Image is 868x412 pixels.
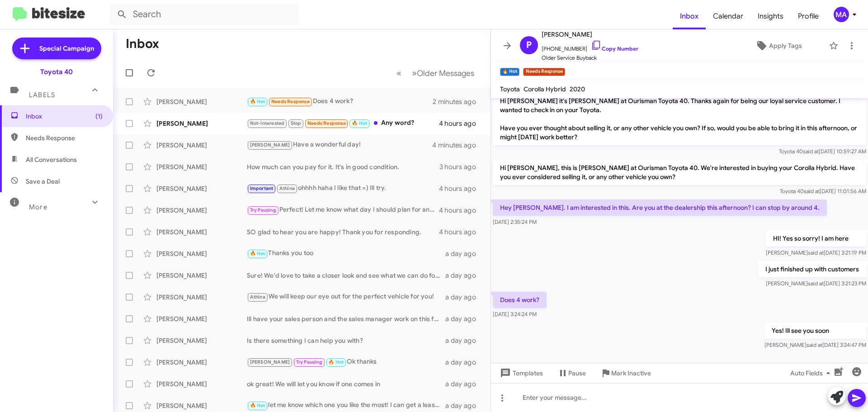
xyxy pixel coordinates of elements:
[250,185,274,191] span: Important
[250,403,265,408] span: 🔥 Hot
[550,365,593,381] button: Pause
[764,322,866,339] p: Yes! Ill see you soon
[591,45,638,52] a: Copy Number
[445,314,483,323] div: a day ago
[750,3,791,29] a: Insights
[412,67,417,79] span: »
[247,140,432,150] div: Have a wonderful day!
[780,188,866,194] span: Toyota 40 [DATE] 11:01:56 AM
[247,96,433,107] div: Does 4 work?
[779,148,866,155] span: Toyota 40 [DATE] 10:59:27 AM
[493,218,537,225] span: [DATE] 2:35:24 PM
[445,358,483,367] div: a day ago
[29,203,47,211] span: More
[439,119,483,128] div: 4 hours ago
[803,148,819,155] span: said at
[12,38,101,59] a: Special Campaign
[568,365,586,381] span: Pause
[247,357,445,367] div: Ok thanks
[250,120,285,126] span: Not-Interested
[498,365,543,381] span: Templates
[445,336,483,345] div: a day ago
[26,155,77,164] span: All Conversations
[766,230,866,246] p: HI! Yes so sorry! I am here
[406,64,480,82] button: Next
[156,141,247,150] div: [PERSON_NAME]
[493,160,866,185] p: Hi [PERSON_NAME], this is [PERSON_NAME] at Ourisman Toyota 40. We're interested in buying your Co...
[808,249,824,256] span: said at
[491,365,550,381] button: Templates
[40,67,73,76] div: Toyota 40
[247,162,439,171] div: How much can you pay for it. It's in good condition.
[250,99,265,104] span: 🔥 Hot
[156,401,247,410] div: [PERSON_NAME]
[706,3,750,29] a: Calendar
[247,271,445,280] div: Sure! We'd love to take a closer look and see what we can do for you. If you have some time to sw...
[493,199,827,216] p: Hey [PERSON_NAME]. I am interested in this. Are you at the dealership this afternoon? I can stop ...
[611,365,651,381] span: Mark Inactive
[808,280,824,287] span: said at
[29,91,55,99] span: Labels
[39,44,94,53] span: Special Campaign
[26,133,103,142] span: Needs Response
[769,38,802,54] span: Apply Tags
[247,379,445,388] div: ok great! We will let you know if one comes in
[523,68,565,76] small: Needs Response
[524,85,566,93] span: Corolla Hybrid
[826,7,858,22] button: MA
[439,162,483,171] div: 3 hours ago
[834,7,849,22] div: MA
[247,227,439,237] div: SO glad to hear you are happy! Thank you for responding.
[250,251,265,256] span: 🔥 Hot
[156,97,247,106] div: [PERSON_NAME]
[291,120,302,126] span: Stop
[807,341,822,348] span: said at
[392,64,480,82] nav: Page navigation example
[26,177,60,186] span: Save a Deal
[156,206,247,215] div: [PERSON_NAME]
[391,64,407,82] button: Previous
[247,400,445,411] div: let me know which one you like the most! I can get a lease quote over to you
[156,314,247,323] div: [PERSON_NAME]
[439,227,483,237] div: 4 hours ago
[156,162,247,171] div: [PERSON_NAME]
[156,293,247,302] div: [PERSON_NAME]
[109,4,299,25] input: Search
[526,38,532,52] span: P
[542,53,638,62] span: Older Service Buyback
[433,97,483,106] div: 2 minutes ago
[156,227,247,237] div: [PERSON_NAME]
[307,120,346,126] span: Needs Response
[396,67,401,79] span: «
[593,365,658,381] button: Mark Inactive
[156,379,247,388] div: [PERSON_NAME]
[126,37,159,51] h1: Inbox
[271,99,310,104] span: Needs Response
[791,3,826,29] a: Profile
[439,184,483,193] div: 4 hours ago
[296,359,322,365] span: Try Pausing
[328,359,344,365] span: 🔥 Hot
[493,93,866,145] p: Hi [PERSON_NAME] it's [PERSON_NAME] at Ourisman Toyota 40. Thanks again for being our loyal servi...
[673,3,706,29] a: Inbox
[432,141,483,150] div: 4 minutes ago
[247,183,439,194] div: ohhhh haha I like that =) Ill try.
[493,292,547,308] p: Does 4 work?
[250,207,276,213] span: Try Pausing
[445,271,483,280] div: a day ago
[156,249,247,258] div: [PERSON_NAME]
[445,293,483,302] div: a day ago
[758,261,866,277] p: I just finished up with customers
[95,112,103,121] span: (1)
[279,185,295,191] span: Athina
[156,336,247,345] div: [PERSON_NAME]
[790,365,834,381] span: Auto Fields
[500,85,520,93] span: Toyota
[732,38,825,54] button: Apply Tags
[156,271,247,280] div: [PERSON_NAME]
[417,68,474,78] span: Older Messages
[804,188,820,194] span: said at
